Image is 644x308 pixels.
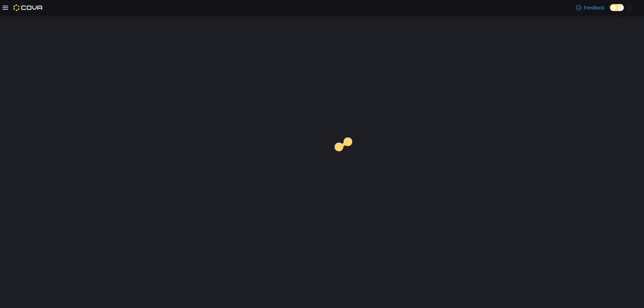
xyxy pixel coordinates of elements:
img: cova-loader [322,132,372,183]
span: Feedback [584,4,604,11]
input: Dark Mode [610,4,624,11]
a: Feedback [573,1,607,14]
img: Cova [13,4,43,11]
